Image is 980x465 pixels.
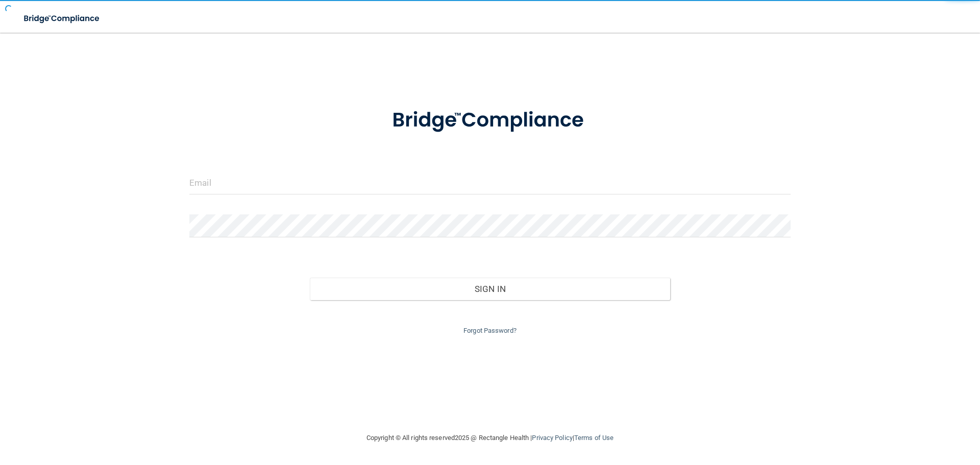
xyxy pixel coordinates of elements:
img: bridge_compliance_login_screen.278c3ca4.svg [371,94,609,147]
img: bridge_compliance_login_screen.278c3ca4.svg [15,8,109,29]
a: Forgot Password? [463,327,517,334]
div: Copyright © All rights reserved 2025 @ Rectangle Health | | [304,422,676,454]
a: Terms of Use [574,434,614,442]
a: Privacy Policy [532,434,572,442]
input: Email [189,172,791,194]
button: Sign In [310,278,671,300]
